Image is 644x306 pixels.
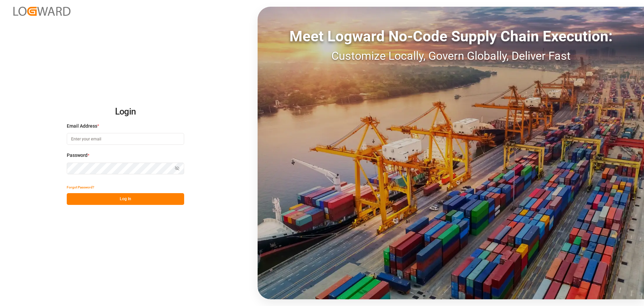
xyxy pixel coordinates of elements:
[13,7,70,16] img: Logward_new_orange.png
[67,123,97,130] span: Email Address
[258,47,644,64] div: Customize Locally, Govern Globally, Deliver Fast
[67,101,184,123] h2: Login
[67,133,184,145] input: Enter your email
[67,193,184,205] button: Log In
[67,152,88,159] span: Password
[67,181,94,193] button: Forgot Password?
[258,25,644,47] div: Meet Logward No-Code Supply Chain Execution:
